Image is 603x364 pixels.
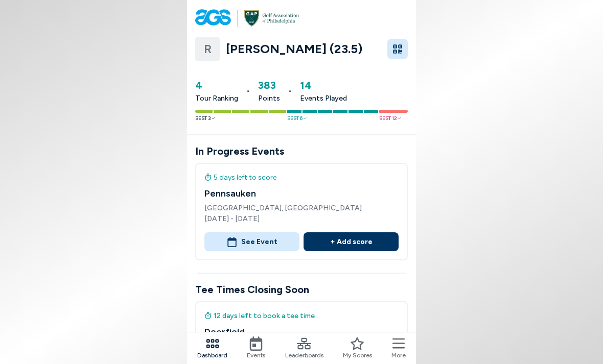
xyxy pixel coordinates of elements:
span: • [246,85,250,96]
button: See Event [204,232,299,251]
span: Best 6 [287,114,307,122]
a: Leaderboards [285,336,323,360]
span: Leaderboards [285,351,323,360]
span: Dashboard [197,351,227,360]
a: [PERSON_NAME] (23.5) [226,42,381,56]
span: More [391,351,406,360]
h3: In Progress Events [195,143,408,159]
span: R [204,40,212,58]
a: My Scores [343,336,372,360]
h3: Tee Times Closing Soon [195,282,408,297]
div: 12 days left to book a tee time [204,310,391,321]
span: • [288,85,292,96]
span: [DATE] - [DATE] [204,213,399,224]
img: logo [244,10,299,27]
span: Points [258,93,280,104]
button: + Add score [304,232,399,251]
a: R [195,37,220,61]
a: Dashboard [197,336,227,360]
h4: Pennsauken [204,187,399,201]
button: More [391,336,406,360]
a: Events [247,336,265,360]
span: 383 [258,78,280,93]
span: My Scores [343,351,372,360]
span: Events Played [300,93,347,104]
span: [GEOGRAPHIC_DATA], [GEOGRAPHIC_DATA] [204,203,399,213]
span: Best 12 [379,114,401,122]
span: Tour Ranking [195,93,238,104]
span: 14 [300,78,347,93]
span: 4 [195,78,238,93]
div: 5 days left to score [204,172,399,183]
span: Best 3 [195,114,215,122]
h4: Deerfield [204,325,391,339]
span: Events [247,351,265,360]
